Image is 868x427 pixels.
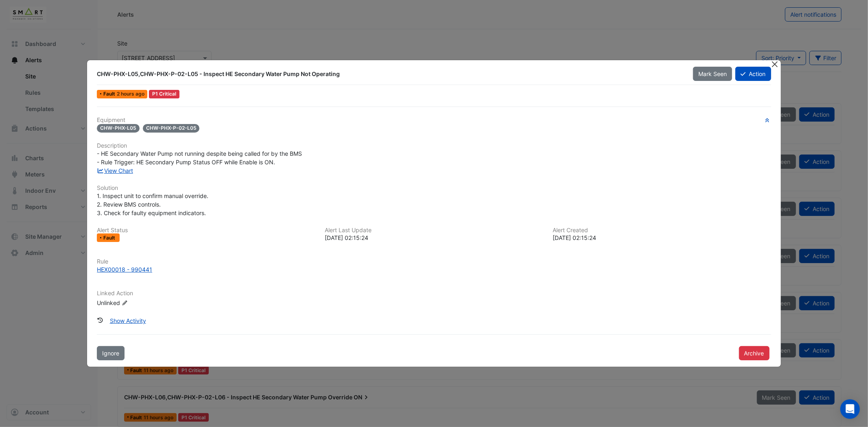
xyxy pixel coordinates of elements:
[105,314,151,328] button: Show Activity
[553,227,771,234] h6: Alert Created
[117,91,144,97] span: Mon 18-Aug-2025 09:15 PST
[97,290,771,297] h6: Linked Action
[325,227,543,234] h6: Alert Last Update
[143,124,200,133] span: CHW-PHX-P-02-L05
[325,233,543,242] div: [DATE] 02:15:24
[103,91,117,96] span: Fault
[97,265,771,274] a: HEX00018 - 990441
[735,67,771,81] button: Action
[771,60,779,69] button: Close
[97,265,152,274] div: HEX00018 - 990441
[97,227,315,234] h6: Alert Status
[122,300,128,306] fa-icon: Edit Linked Action
[97,70,683,78] div: CHW-PHX-L05,CHW-PHX-P-02-L05 - Inspect HE Secondary Water Pump Not Operating
[97,192,208,216] span: 1. Inspect unit to confirm manual override. 2. Review BMS controls. 3. Check for faulty equipment...
[97,258,771,265] h6: Rule
[97,117,771,124] h6: Equipment
[840,399,860,419] div: Open Intercom Messenger
[97,185,771,192] h6: Solution
[698,70,727,77] span: Mark Seen
[739,346,770,360] button: Archive
[97,142,771,149] h6: Description
[97,346,125,360] button: Ignore
[97,167,133,174] a: View Chart
[693,67,732,81] button: Mark Seen
[97,124,140,133] span: CHW-PHX-L05
[149,90,179,98] div: P1 Critical
[102,350,119,357] span: Ignore
[97,150,302,166] span: - HE Secondary Water Pump not running despite being called for by the BMS - Rule Trigger: HE Seco...
[97,298,195,307] div: Unlinked
[103,235,117,240] span: Fault
[553,233,771,242] div: [DATE] 02:15:24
